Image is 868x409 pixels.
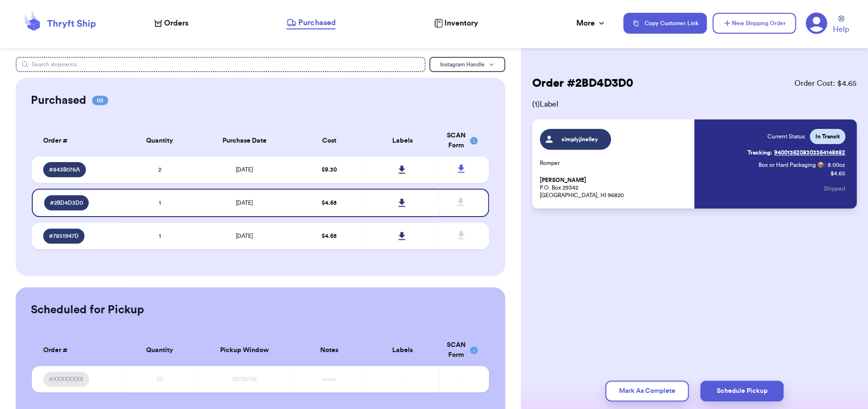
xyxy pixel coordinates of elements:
th: Pickup Window [196,335,292,366]
span: xxxxx [322,376,336,382]
span: # 2BD4D3D0 [50,199,83,207]
button: Shipped [824,178,845,199]
a: Help [833,16,849,35]
th: Labels [366,125,439,156]
div: SCAN Form [444,131,478,151]
span: 1 [159,233,161,239]
button: Copy Customer Link [623,13,707,34]
span: #XXXXXXXX [49,375,83,383]
h2: Scheduled for Pickup [31,302,144,318]
span: Tracking: [748,149,772,156]
span: 1 [159,200,161,206]
a: Orders [154,18,188,29]
span: [PERSON_NAME] [540,177,586,184]
th: Order # [32,125,123,156]
p: P.O. Box 29342 [GEOGRAPHIC_DATA], HI 96820 [540,176,689,199]
span: 2 [158,167,161,173]
span: $ 9.30 [322,167,337,173]
span: # 843B076A [49,166,80,173]
span: Box or Hard Packaging 📦 [758,162,824,168]
button: Schedule Pickup [700,381,784,401]
span: [DATE] [236,167,253,173]
p: $ 4.65 [831,170,845,177]
span: Current Status: [767,133,806,140]
h2: Purchased [31,93,86,108]
span: simplyjinelley [557,136,602,143]
a: Purchased [286,17,335,29]
span: XX/XX/XX [232,376,257,382]
span: - [460,376,462,382]
span: 03 [92,96,108,105]
th: Notes [292,335,365,366]
button: Mark As Complete [605,381,689,401]
a: Tracking:9400136208303364148582 [748,145,845,160]
span: $ 4.65 [322,200,337,206]
span: In Transit [815,133,840,140]
span: [DATE] [236,200,253,206]
div: SCAN Form [444,340,478,360]
span: Help [833,24,849,35]
span: Order Cost: $ 4.65 [794,78,857,89]
h2: Order # 2BD4D3D0 [532,76,633,91]
th: Quantity [123,335,196,366]
div: More [576,18,606,29]
span: Instagram Handle [440,62,485,67]
span: XX [157,376,163,382]
th: Cost [292,125,365,156]
th: Order # [32,335,123,366]
span: 8.00 oz [828,161,845,169]
th: Labels [366,335,439,366]
button: Instagram Handle [429,57,505,72]
span: : [824,161,826,169]
span: ( 1 ) Label [532,99,857,110]
th: Purchase Date [196,125,292,156]
span: [DATE] [236,233,253,239]
span: # 7851947D [49,232,79,240]
button: New Shipping Order [712,13,796,34]
span: $ 4.65 [322,233,337,239]
p: Romper [540,159,689,167]
a: Inventory [434,18,478,29]
input: Search shipments... [16,57,425,72]
span: Orders [164,18,188,29]
th: Quantity [123,125,196,156]
span: Purchased [298,17,335,28]
span: Inventory [444,18,478,29]
span: - [401,376,403,382]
